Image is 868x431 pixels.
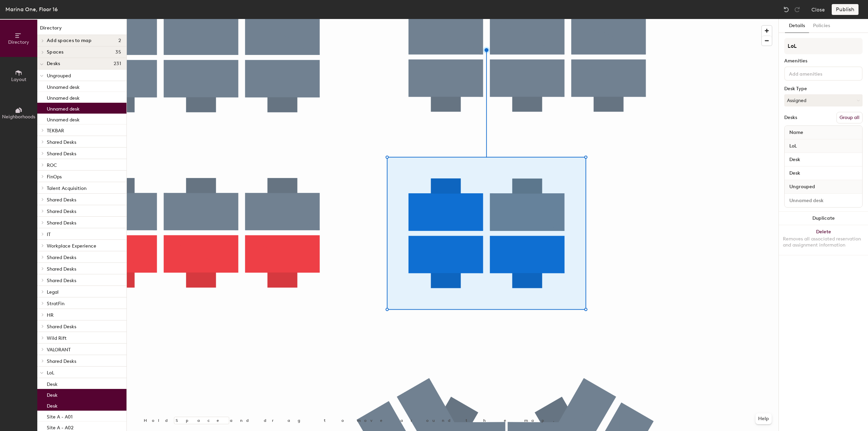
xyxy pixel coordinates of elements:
[786,169,861,178] input: Unnamed desk
[836,112,863,123] button: Group all
[755,413,772,424] button: Help
[47,289,59,295] span: Legal
[47,185,86,191] span: Talent Acquisition
[47,82,80,90] p: Unnamed desk
[47,73,71,79] span: Ungrouped
[47,50,64,55] span: Spaces
[37,24,126,35] h1: Directory
[783,6,790,13] img: Undo
[47,38,92,43] span: Add spaces to map
[47,301,64,307] span: StratFin
[47,401,58,409] p: Desk
[783,236,864,248] div: Removes all associated reservation and assignment information
[47,243,96,249] span: Workplace Experience
[786,140,800,152] span: LoL
[794,6,801,13] img: Redo
[47,220,76,226] span: Shared Desks
[47,93,80,101] p: Unnamed desk
[47,197,76,203] span: Shared Desks
[47,312,54,318] span: HR
[786,181,818,193] span: Ungrouped
[47,162,57,168] span: ROC
[47,174,62,180] span: FinOps
[786,196,861,205] input: Unnamed desk
[47,358,76,364] span: Shared Desks
[47,412,73,420] p: Site A - A01
[115,50,121,55] span: 35
[784,115,797,120] div: Desks
[5,5,58,14] div: Marina One, Floor 16
[47,335,66,341] span: Wild Rift
[784,58,863,64] div: Amenities
[47,104,80,112] p: Unnamed desk
[809,19,834,33] button: Policies
[47,151,76,157] span: Shared Desks
[8,39,29,45] span: Directory
[47,266,76,272] span: Shared Desks
[114,61,121,66] span: 231
[47,128,64,134] span: TEKBAR
[811,4,825,15] button: Close
[779,225,868,255] button: DeleteRemoves all associated reservation and assignment information
[785,19,809,33] button: Details
[788,69,849,77] input: Add amenities
[47,209,76,214] span: Shared Desks
[47,232,51,237] span: IT
[786,126,807,139] span: Name
[47,278,76,283] span: Shared Desks
[47,115,80,123] p: Unnamed desk
[47,347,71,353] span: VALORANT
[779,212,868,225] button: Duplicate
[47,423,74,431] p: Site A - A02
[47,379,58,387] p: Desk
[118,38,121,43] span: 2
[11,77,26,82] span: Layout
[47,324,76,330] span: Shared Desks
[47,139,76,145] span: Shared Desks
[47,61,60,66] span: Desks
[47,255,76,260] span: Shared Desks
[784,94,863,106] button: Assigned
[784,86,863,92] div: Desk Type
[47,390,58,398] p: Desk
[47,370,54,376] span: LoL
[786,155,861,164] input: Unnamed desk
[2,114,35,120] span: Neighborhoods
